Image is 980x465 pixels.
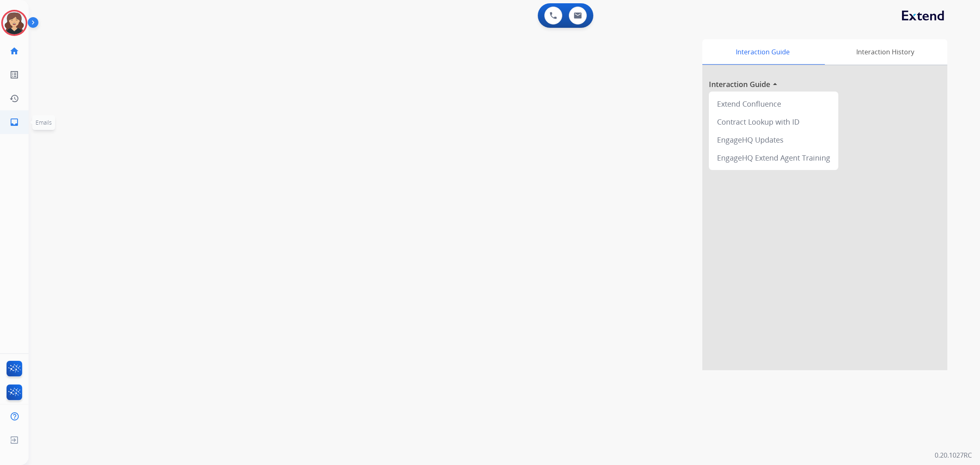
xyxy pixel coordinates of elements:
mat-icon: home [9,46,19,56]
div: Interaction Guide [702,39,823,65]
div: Extend Confluence [712,95,835,113]
mat-icon: history [9,94,19,103]
div: Contract Lookup with ID [712,113,835,131]
mat-icon: inbox [9,117,19,127]
div: EngageHQ Updates [712,131,835,149]
p: 0.20.1027RC [935,450,972,460]
img: avatar [3,11,26,34]
div: EngageHQ Extend Agent Training [712,149,835,167]
mat-icon: list_alt [9,70,19,80]
div: Interaction History [823,39,947,65]
span: Emails [36,118,52,126]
